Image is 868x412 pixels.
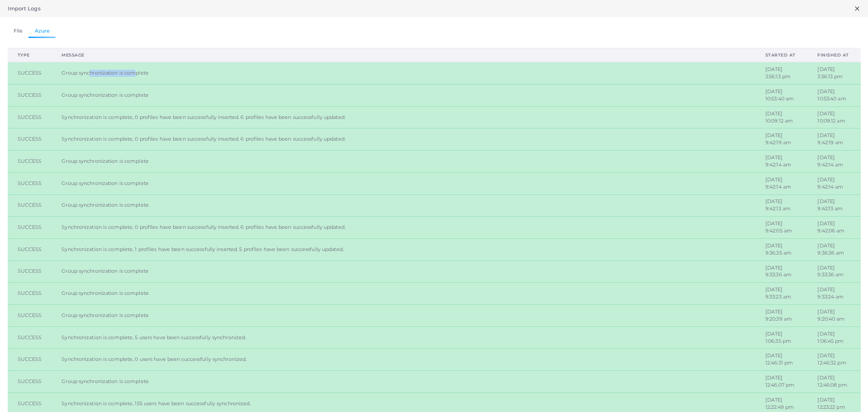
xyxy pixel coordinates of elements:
td: [DATE] 9:33:23 am [755,283,808,305]
td: [DATE] 9:42:13 am [755,194,808,217]
td: [DATE] 3:56:13 pm [807,62,860,84]
td: [DATE] 9:33:24 am [807,283,860,305]
td: [DATE] 9:36:36 am [807,238,860,260]
td: SUCCESS [8,85,52,107]
td: [DATE] 10:53:40 am [755,85,808,107]
td: SUCCESS [8,106,52,128]
div: Finished at [817,52,850,58]
td: [DATE] 9:42:06 am [807,217,860,239]
td: [DATE] 12:46:08 pm [807,371,860,393]
div: Group synchronization is complete [61,70,745,77]
div: Synchronization is complete, 0 profiles have been successfully inserted. 6 profiles have been suc... [61,136,745,143]
td: [DATE] 12:46:07 pm [755,371,808,393]
td: [DATE] 9:20:40 am [807,304,860,327]
div: Synchronization is complete, 5 users have been successfully synchronized. [61,334,745,341]
td: [DATE] 9:42:05 am [755,217,808,239]
td: [DATE] 1:06:35 pm [755,327,808,349]
td: [DATE] 9:42:14 am [755,172,808,194]
td: [DATE] 9:42:14 am [807,172,860,194]
td: SUCCESS [8,238,52,260]
div: Synchronization is complete, 0 profiles have been successfully inserted. 6 profiles have been suc... [61,114,745,121]
td: [DATE] 9:33:36 am [755,260,808,283]
div: Group synchronization is complete [61,92,745,99]
div: Synchronization is complete, 1 profiles have been successfully inserted. 5 profiles have been suc... [61,246,745,253]
td: [DATE] 9:42:14 am [807,151,860,173]
div: Group synchronization is complete [61,180,745,187]
div: Type [18,52,42,58]
td: SUCCESS [8,217,52,239]
td: SUCCESS [8,283,52,305]
td: [DATE] 3:56:13 pm [755,62,808,84]
div: Synchronization is complete, 0 users have been successfully synchronized. [61,356,745,363]
div: Started at [765,52,798,58]
td: SUCCESS [8,327,52,349]
td: SUCCESS [8,304,52,327]
td: SUCCESS [8,172,52,194]
td: SUCCESS [8,151,52,173]
a: File [8,25,29,38]
div: Group synchronization is complete [61,312,745,319]
td: [DATE] 9:33:36 am [807,260,860,283]
td: [DATE] 9:42:19 am [807,128,860,151]
div: Group synchronization is complete [61,158,745,165]
td: [DATE] 9:20:39 am [755,304,808,327]
td: SUCCESS [8,62,52,84]
td: [DATE] 10:09:12 am [755,106,808,128]
a: Azure [28,25,56,38]
td: [DATE] 12:46:32 pm [807,349,860,371]
td: [DATE] 9:42:14 am [755,151,808,173]
td: [DATE] 12:46:31 pm [755,349,808,371]
td: SUCCESS [8,371,52,393]
td: [DATE] 10:09:12 am [807,106,860,128]
td: [DATE] 1:06:45 pm [807,327,860,349]
td: SUCCESS [8,260,52,283]
div: Group synchronization is complete [61,378,745,385]
td: [DATE] 9:42:13 am [807,194,860,217]
h5: Import Logs [8,5,41,12]
div: Group synchronization is complete [61,268,745,275]
td: SUCCESS [8,194,52,217]
div: Synchronization is complete, 0 profiles have been successfully inserted. 6 profiles have been suc... [61,224,745,231]
div: Synchronization is complete, 155 users have been successfully synchronized. [61,400,745,407]
div: Group synchronization is complete [61,202,745,209]
div: Group synchronization is complete [61,290,745,297]
td: SUCCESS [8,128,52,151]
td: [DATE] 9:36:35 am [755,238,808,260]
td: [DATE] 9:42:19 am [755,128,808,151]
td: [DATE] 10:53:40 am [807,85,860,107]
div: Message [61,52,745,58]
td: SUCCESS [8,349,52,371]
